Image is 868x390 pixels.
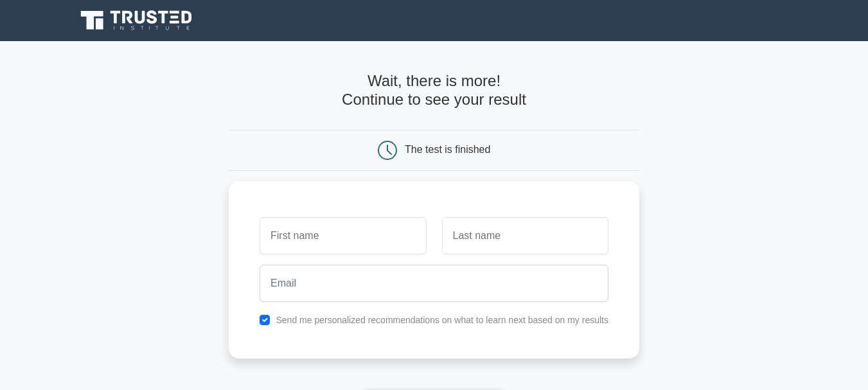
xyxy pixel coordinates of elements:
[260,265,608,302] input: Email
[260,217,426,254] input: First name
[442,217,608,254] input: Last name
[276,315,608,325] label: Send me personalized recommendations on what to learn next based on my results
[229,72,639,109] h4: Wait, there is more! Continue to see your result
[405,144,490,155] div: The test is finished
